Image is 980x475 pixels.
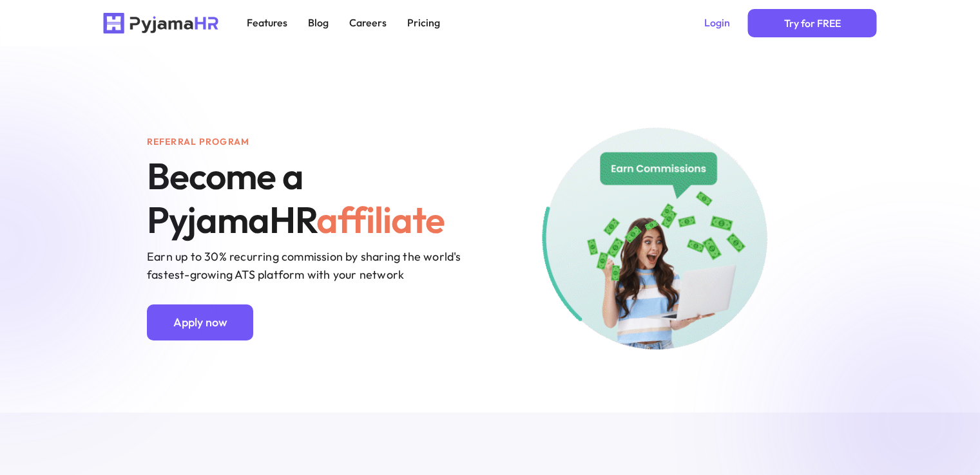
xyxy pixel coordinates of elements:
[784,14,841,32] p: Try for FREE
[147,304,253,340] a: Primary
[349,17,387,29] p: Careers
[147,154,456,241] h1: Become a PyjamaHR
[316,196,445,243] span: affiliate
[399,13,448,33] a: Pricing
[147,248,463,284] p: Earn up to 30% recurring commission by sharing the world's fastest-growing ATS platform with your...
[341,13,394,33] a: Careers
[173,313,227,331] p: Apply now
[247,17,287,29] p: Features
[239,13,295,33] a: Features
[704,17,730,29] p: Login
[697,13,738,33] a: Login
[308,17,329,29] p: Blog
[407,17,440,29] p: Pricing
[300,13,336,33] a: Blog
[147,136,249,147] p: Referral program
[748,9,877,37] a: Primary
